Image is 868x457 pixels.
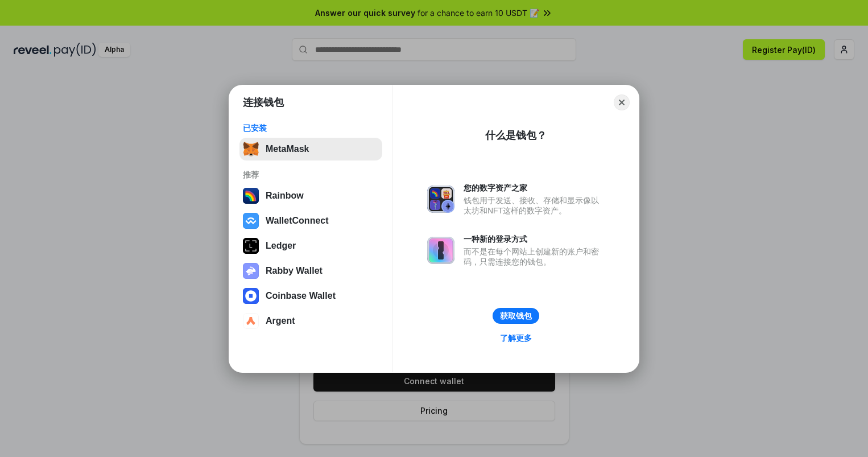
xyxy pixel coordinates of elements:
button: Ledger [239,234,382,257]
h1: 连接钱包 [243,96,284,109]
img: svg+xml,%3Csvg%20xmlns%3D%22http%3A%2F%2Fwww.w3.org%2F2000%2Fsvg%22%20fill%3D%22none%22%20viewBox... [427,186,454,213]
div: 获取钱包 [500,311,532,321]
div: Rainbow [266,191,304,201]
a: 了解更多 [493,331,539,345]
div: 已安装 [243,123,379,133]
img: svg+xml,%3Csvg%20xmlns%3D%22http%3A%2F%2Fwww.w3.org%2F2000%2Fsvg%22%20fill%3D%22none%22%20viewBox... [243,263,259,279]
img: svg+xml,%3Csvg%20width%3D%2228%22%20height%3D%2228%22%20viewBox%3D%220%200%2028%2028%22%20fill%3D... [243,288,259,304]
div: Rabby Wallet [266,266,323,276]
div: Ledger [266,241,296,251]
img: svg+xml,%3Csvg%20fill%3D%22none%22%20height%3D%2233%22%20viewBox%3D%220%200%2035%2033%22%20width%... [243,141,259,157]
img: svg+xml,%3Csvg%20width%3D%22120%22%20height%3D%22120%22%20viewBox%3D%220%200%20120%20120%22%20fil... [243,188,259,204]
button: Rabby Wallet [239,260,382,282]
button: Argent [239,310,382,332]
img: svg+xml,%3Csvg%20width%3D%2228%22%20height%3D%2228%22%20viewBox%3D%220%200%2028%2028%22%20fill%3D... [243,313,259,329]
button: Coinbase Wallet [239,285,382,307]
div: WalletConnect [266,216,329,226]
img: svg+xml,%3Csvg%20xmlns%3D%22http%3A%2F%2Fwww.w3.org%2F2000%2Fsvg%22%20fill%3D%22none%22%20viewBox... [427,237,454,264]
button: Rainbow [239,184,382,207]
img: svg+xml,%3Csvg%20width%3D%2228%22%20height%3D%2228%22%20viewBox%3D%220%200%2028%2028%22%20fill%3D... [243,213,259,229]
div: 钱包用于发送、接收、存储和显示像以太坊和NFT这样的数字资产。 [464,195,605,216]
div: Coinbase Wallet [266,291,336,301]
button: MetaMask [239,138,382,160]
div: 而不是在每个网站上创建新的账户和密码，只需连接您的钱包。 [464,246,605,267]
button: Close [614,94,630,110]
div: 什么是钱包？ [485,129,547,142]
div: 推荐 [243,170,379,180]
div: 一种新的登录方式 [464,234,605,244]
div: Argent [266,316,295,326]
button: 获取钱包 [493,308,539,324]
div: 您的数字资产之家 [464,183,605,193]
img: svg+xml,%3Csvg%20xmlns%3D%22http%3A%2F%2Fwww.w3.org%2F2000%2Fsvg%22%20width%3D%2228%22%20height%3... [243,238,259,254]
div: MetaMask [266,144,309,154]
button: WalletConnect [239,209,382,232]
div: 了解更多 [500,333,532,343]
